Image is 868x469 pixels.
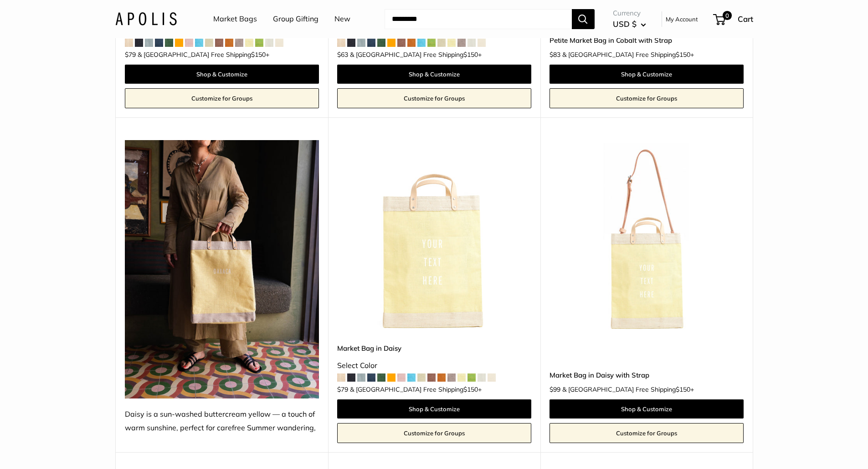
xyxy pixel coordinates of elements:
span: $79 [337,385,348,393]
div: Select Color [337,359,531,373]
a: Customize for Groups [337,88,531,108]
span: $150 [463,50,478,59]
a: Customize for Groups [337,423,531,443]
img: Apolis [115,12,177,25]
span: $63 [337,50,348,59]
a: Shop & Customize [550,399,744,419]
img: Market Bag in Daisy with Strap [550,140,744,334]
span: $150 [251,50,266,59]
input: Search... [385,9,572,29]
a: Market Bag in Daisy with Strap [550,370,744,380]
span: & [GEOGRAPHIC_DATA] Free Shipping + [350,386,482,393]
a: Shop & Customize [337,399,531,419]
img: Market Bag in Daisy [337,140,531,334]
span: & [GEOGRAPHIC_DATA] Free Shipping + [138,51,269,58]
a: Shop & Customize [550,65,744,84]
a: Customize for Groups [550,88,744,108]
span: $150 [676,385,690,393]
span: $150 [676,50,690,59]
iframe: Sign Up via Text for Offers [7,434,98,462]
button: Search [572,9,595,29]
a: 0 Cart [714,12,753,26]
span: & [GEOGRAPHIC_DATA] Free Shipping + [350,51,482,58]
span: $83 [550,50,560,59]
a: Market Bags [213,12,257,26]
button: USD $ [613,17,646,31]
span: & [GEOGRAPHIC_DATA] Free Shipping + [562,51,694,58]
span: $79 [125,50,136,59]
span: Currency [613,7,646,20]
a: Shop & Customize [125,65,319,84]
a: New [334,12,350,26]
img: Daisy is a sun-washed buttercream yellow — a touch of warm sunshine, perfect for carefree Summer ... [125,140,319,398]
span: & [GEOGRAPHIC_DATA] Free Shipping + [562,386,694,393]
span: $99 [550,385,560,393]
span: 0 [722,11,731,20]
a: Shop & Customize [337,65,531,84]
a: Customize for Groups [125,88,319,108]
span: Cart [738,14,753,24]
span: $150 [463,385,478,393]
a: Customize for Groups [550,423,744,443]
a: Market Bag in Daisydescription_The Original Market Bag in Daisy [337,140,531,334]
span: USD $ [613,19,637,29]
div: Daisy is a sun-washed buttercream yellow — a touch of warm sunshine, perfect for carefree Summer ... [125,408,319,435]
a: Group Gifting [273,12,318,26]
a: Market Bag in Daisy [337,343,531,353]
a: My Account [666,14,698,25]
a: Petite Market Bag in Cobalt with Strap [550,35,744,45]
a: Market Bag in Daisy with Strapdescription_The Original Market Bag in Daisy [550,140,744,334]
